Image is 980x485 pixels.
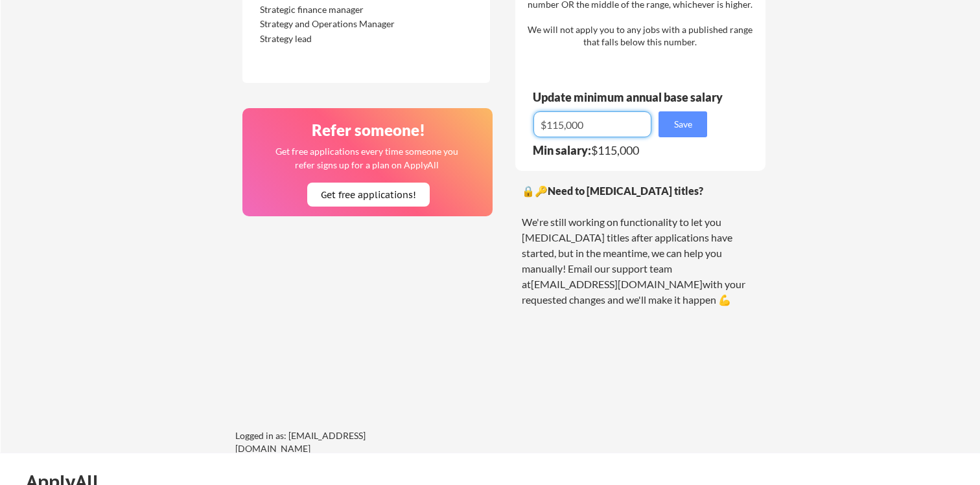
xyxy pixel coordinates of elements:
div: Refer someone! [248,122,489,138]
div: Strategic finance manager [260,3,397,16]
div: Logged in as: [EMAIL_ADDRESS][DOMAIN_NAME] [235,429,430,455]
a: [EMAIL_ADDRESS][DOMAIN_NAME] [531,278,703,290]
div: Strategy lead [260,32,397,45]
strong: Min salary: [533,143,591,157]
div: Get free applications every time someone you refer signs up for a plan on ApplyAll [274,144,459,172]
div: Strategy and Operations Manager [260,17,397,30]
div: $115,000 [533,144,716,156]
input: E.g. $100,000 [533,111,651,137]
button: Save [659,111,707,137]
button: Get free applications! [307,183,430,207]
div: 🔒🔑 We're still working on functionality to let you [MEDICAL_DATA] titles after applications have ... [522,183,759,308]
div: Update minimum annual base salary [533,91,727,103]
strong: Need to [MEDICAL_DATA] titles? [548,185,703,197]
